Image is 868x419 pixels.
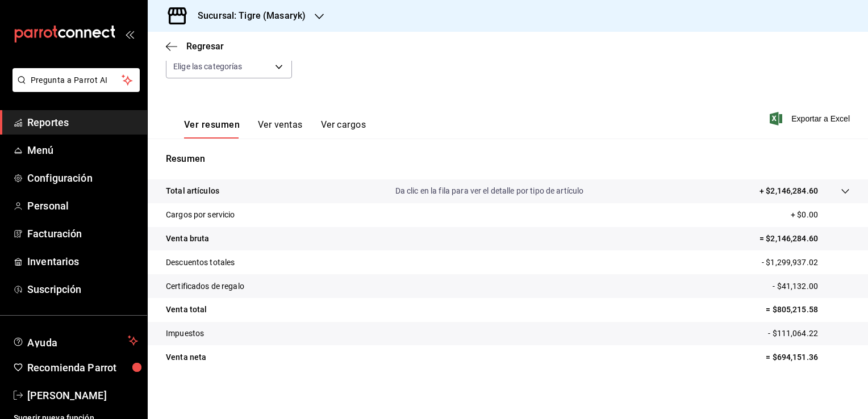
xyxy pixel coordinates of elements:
p: + $0.00 [791,209,850,221]
p: Impuestos [166,328,204,340]
p: Resumen [166,152,850,166]
p: - $1,299,937.02 [762,257,850,269]
span: [PERSON_NAME] [27,388,138,403]
h3: Sucursal: Tigre (Masaryk) [189,9,306,23]
p: + $2,146,284.60 [759,185,818,197]
div: navigation tabs [184,119,366,139]
p: Da clic en la fila para ver el detalle por tipo de artículo [395,185,584,197]
p: Certificados de regalo [166,280,244,292]
span: Facturación [27,226,138,241]
p: Venta bruta [166,233,209,245]
span: Regresar [186,41,224,52]
p: Descuentos totales [166,257,235,269]
span: Menú [27,143,138,158]
p: = $2,146,284.60 [759,233,850,245]
button: Regresar [166,41,224,52]
p: - $41,132.00 [773,280,850,292]
span: Personal [27,198,138,213]
span: Pregunta a Parrot AI [31,74,122,86]
button: Ver cargos [321,119,366,139]
span: Elige las categorías [173,61,243,72]
p: = $805,215.58 [766,304,850,316]
p: Venta neta [166,351,206,363]
span: Reportes [27,115,138,130]
button: Ver resumen [184,119,240,139]
span: Configuración [27,170,138,186]
button: Exportar a Excel [772,112,850,125]
span: Inventarios [27,254,138,269]
span: Recomienda Parrot [27,360,138,375]
p: = $694,151.36 [766,351,850,363]
button: open_drawer_menu [125,30,134,39]
button: Ver ventas [258,119,303,139]
span: Ayuda [27,334,123,347]
p: Cargos por servicio [166,209,235,221]
button: Pregunta a Parrot AI [12,68,140,92]
span: Suscripción [27,282,138,297]
p: Venta total [166,304,207,316]
a: Pregunta a Parrot AI [8,82,140,94]
p: - $111,064.22 [768,328,850,340]
p: Total artículos [166,185,219,197]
